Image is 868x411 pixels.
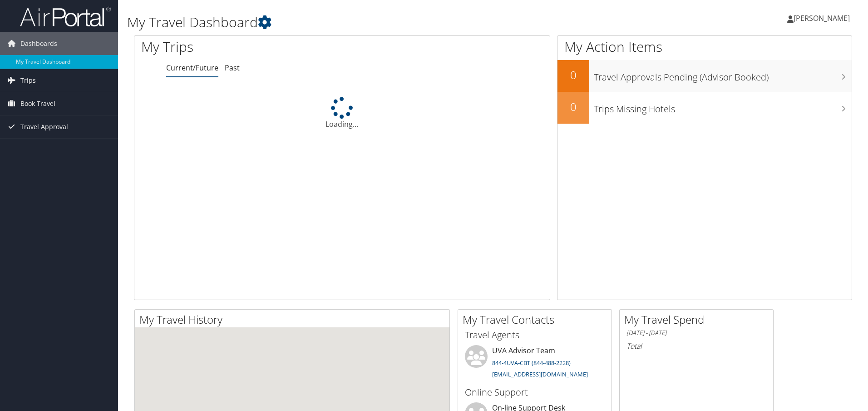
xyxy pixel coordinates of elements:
h3: Travel Approvals Pending (Advisor Booked) [594,66,852,84]
h1: My Action Items [557,37,852,56]
a: 0Trips Missing Hotels [557,92,852,124]
h3: Travel Agents [465,329,605,341]
span: [PERSON_NAME] [794,13,850,23]
h2: My Travel Contacts [463,312,612,327]
span: Dashboards [20,32,57,55]
img: airportal-logo.png [20,6,111,27]
h6: Total [626,341,766,351]
h3: Online Support [465,386,605,399]
h6: [DATE] - [DATE] [626,329,766,337]
a: 844-4UVA-CBT (844-488-2228) [492,359,571,367]
li: UVA Advisor Team [460,345,609,382]
h2: My Travel Spend [624,312,773,327]
h1: My Travel Dashboard [127,13,615,32]
a: [EMAIL_ADDRESS][DOMAIN_NAME] [492,370,588,378]
h2: My Travel History [139,312,449,327]
a: Current/Future [166,63,218,73]
span: Travel Approval [20,115,68,138]
div: Loading... [134,97,550,130]
h2: 0 [557,99,589,115]
h2: 0 [557,67,589,83]
a: [PERSON_NAME] [787,5,859,32]
span: Book Travel [20,92,55,115]
h1: My Trips [141,37,370,56]
h3: Trips Missing Hotels [594,98,852,115]
a: Past [225,63,240,73]
a: 0Travel Approvals Pending (Advisor Booked) [557,60,852,92]
span: Trips [20,69,36,92]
